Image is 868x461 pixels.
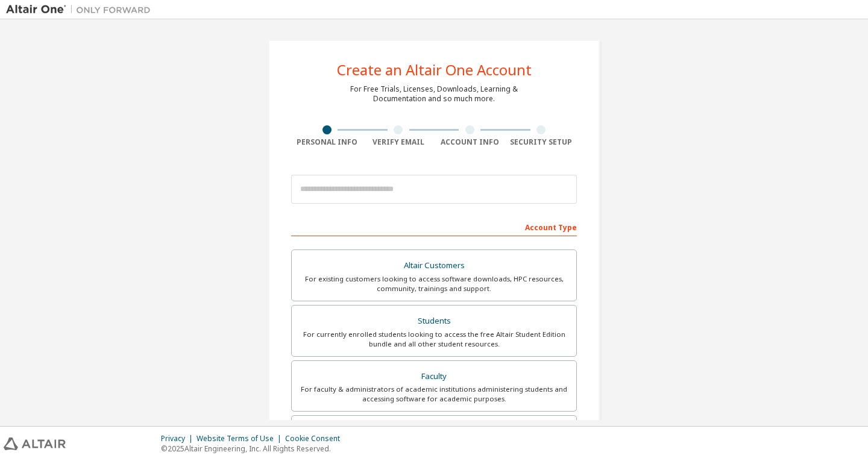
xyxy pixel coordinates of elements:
div: Students [299,313,569,330]
div: Cookie Consent [285,434,347,444]
div: Verify Email [363,137,435,147]
div: For existing customers looking to access software downloads, HPC resources, community, trainings ... [299,274,569,293]
div: Privacy [161,434,197,444]
p: © 2025 Altair Engineering, Inc. All Rights Reserved. [161,444,347,454]
div: For Free Trials, Licenses, Downloads, Learning & Documentation and so much more. [350,84,518,104]
div: Faculty [299,368,569,385]
div: Personal Info [291,137,363,147]
div: Website Terms of Use [197,434,285,444]
div: Account Info [434,137,506,147]
div: Account Type [291,217,577,236]
div: Altair Customers [299,257,569,274]
img: Altair One [6,4,157,16]
img: altair_logo.svg [4,437,66,450]
div: For faculty & administrators of academic institutions administering students and accessing softwa... [299,384,569,404]
div: For currently enrolled students looking to access the free Altair Student Edition bundle and all ... [299,330,569,349]
div: Security Setup [506,137,577,147]
div: Create an Altair One Account [337,63,532,77]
